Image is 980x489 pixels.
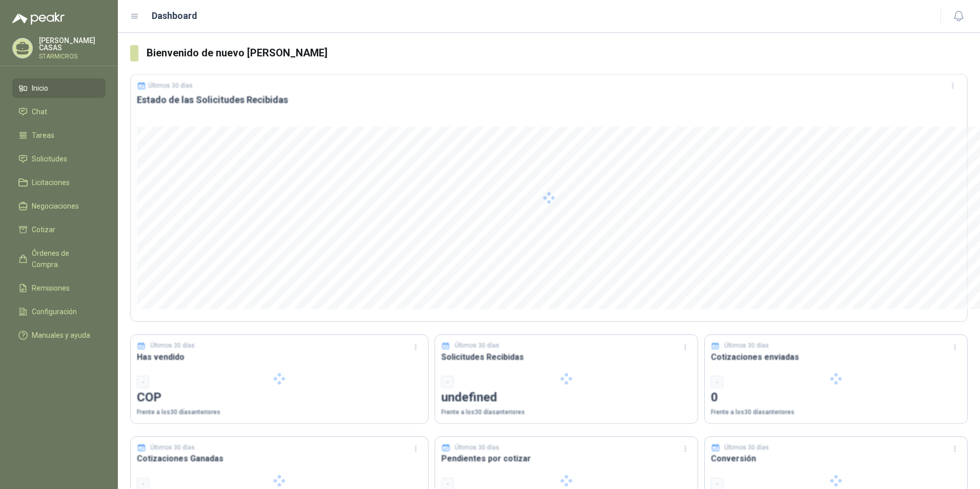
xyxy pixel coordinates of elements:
span: Órdenes de Compra [32,248,96,270]
span: Negociaciones [32,200,79,212]
a: Configuración [12,302,106,321]
a: Chat [12,102,106,121]
a: Manuales y ayuda [12,325,106,345]
h1: Dashboard [152,9,197,23]
span: Remisiones [32,282,70,294]
a: Negociaciones [12,196,106,216]
a: Remisiones [12,278,106,298]
span: Cotizar [32,224,55,235]
span: Licitaciones [32,177,70,188]
a: Inicio [12,78,106,98]
span: Solicitudes [32,153,67,165]
span: Tareas [32,130,54,141]
span: Configuración [32,306,77,317]
a: Cotizar [12,220,106,239]
a: Licitaciones [12,173,106,192]
a: Solicitudes [12,149,106,169]
p: STARMICROS [39,53,106,59]
img: Logo peakr [12,12,65,25]
a: Órdenes de Compra [12,243,106,274]
h3: Bienvenido de nuevo [PERSON_NAME] [147,45,968,61]
span: Chat [32,106,47,117]
p: [PERSON_NAME] CASAS [39,37,106,51]
span: Manuales y ayuda [32,330,90,341]
span: Inicio [32,83,48,94]
a: Tareas [12,126,106,145]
